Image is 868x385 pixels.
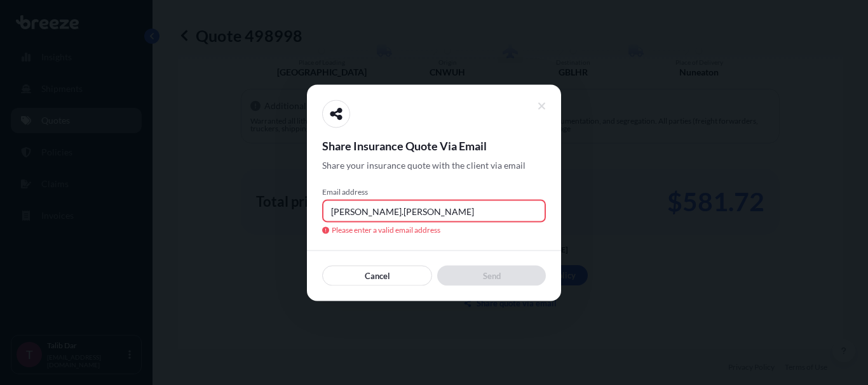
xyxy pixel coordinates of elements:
span: Email address [322,186,546,197]
span: Share your insurance quote with the client via email [322,159,526,171]
input: example@gmail.com [322,199,546,222]
span: Please enter a valid email address [322,225,546,235]
span: Share Insurance Quote Via Email [322,138,546,153]
button: Send [437,265,546,285]
p: Cancel [365,269,390,282]
button: Cancel [322,265,432,285]
p: Send [483,269,501,282]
